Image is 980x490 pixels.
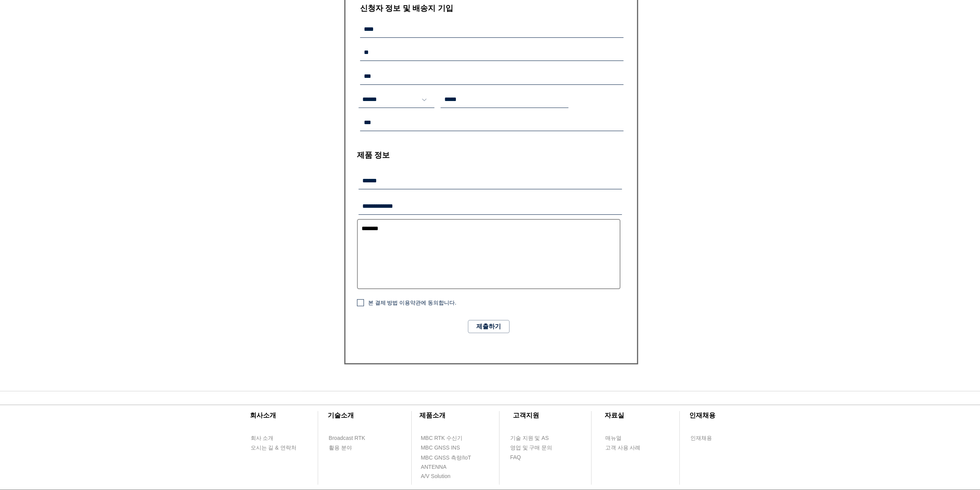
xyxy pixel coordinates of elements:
[421,463,447,471] span: ANTENNA
[605,433,649,443] a: 매뉴얼
[251,434,274,442] span: 회사 소개
[510,434,549,442] span: 기술 지원 및 AS
[689,412,715,419] span: ​인재채용
[468,320,509,333] button: 제출하기
[328,433,373,443] a: Broadcast RTK
[421,454,471,462] span: MBC GNSS 측량/IoT
[420,462,465,472] a: ANTENNA
[360,4,453,12] span: ​신청자 정보 및 배송지 기입
[421,434,463,442] span: MBC RTK 수신기
[419,412,446,419] span: ​제품소개
[510,443,554,453] a: 영업 및 구매 문의
[420,471,465,481] a: A/V Solution
[690,434,712,442] span: 인재채용
[421,473,451,480] span: A/V Solution
[420,443,469,453] a: MBC GNSS INS
[605,434,622,442] span: 매뉴얼
[329,434,365,442] span: Broadcast RTK
[510,454,521,461] span: FAQ
[510,433,568,443] a: 기술 지원 및 AS
[510,453,554,462] a: FAQ
[510,444,553,452] span: 영업 및 구매 문의
[605,444,641,452] span: 고객 사용 사례
[605,412,624,419] span: ​자료실
[328,412,354,419] span: ​기술소개
[605,443,649,453] a: 고객 사용 사례
[421,444,460,452] span: MBC GNSS INS
[420,453,488,463] a: MBC GNSS 측량/IoT
[891,457,980,490] iframe: Wix Chat
[250,412,276,419] span: ​회사소개
[513,412,539,419] span: ​고객지원
[368,300,456,306] span: 본 결제 방법 이용약관에 동의합니다.
[357,151,390,159] span: ​제품 정보
[250,433,295,443] a: 회사 소개
[251,444,297,452] span: 오시는 길 & 연락처
[328,443,373,453] a: 활용 분야
[476,322,501,331] span: 제출하기
[250,443,302,453] a: 오시는 길 & 연락처
[420,433,478,443] a: MBC RTK 수신기
[329,444,352,452] span: 활용 분야
[690,433,727,443] a: 인재채용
